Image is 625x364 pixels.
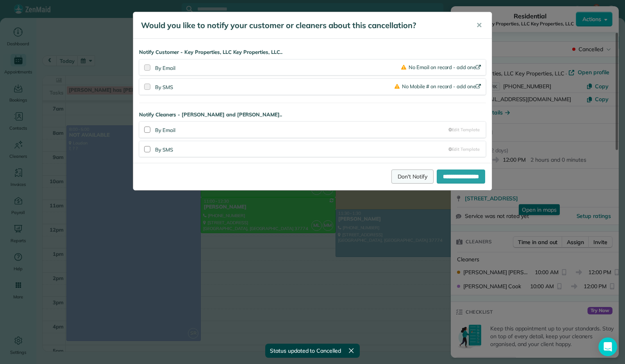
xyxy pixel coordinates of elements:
[270,347,341,355] span: Status updated to Cancelled
[155,125,448,134] div: By Email
[401,64,482,70] a: No Email on record - add one
[395,83,482,89] a: No Mobile # on record - add one
[598,337,617,356] div: Open Intercom Messenger
[139,48,486,56] strong: Notify Customer - Key Properties, LLC Key Properties, LLC..
[391,170,434,184] a: Don't Notify
[476,21,482,30] span: ✕
[448,146,480,153] a: Edit Template
[155,145,448,154] div: By SMS
[139,111,486,119] strong: Notify Cleaners - [PERSON_NAME] and [PERSON_NAME]..
[155,64,401,72] div: By Email
[141,20,465,31] h5: Would you like to notify your customer or cleaners about this cancellation?
[448,127,480,133] a: Edit Template
[155,82,395,91] div: By SMS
